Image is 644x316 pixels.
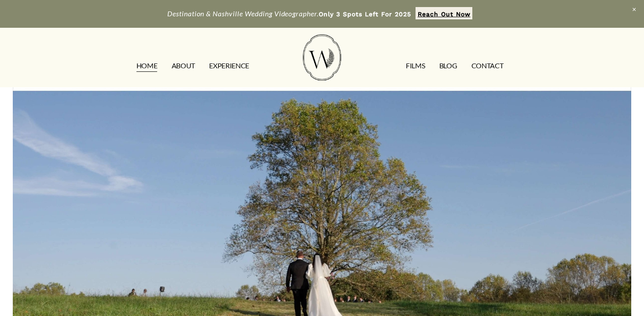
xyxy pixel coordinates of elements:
[439,59,457,73] a: Blog
[172,59,195,73] a: ABOUT
[303,34,341,81] img: Wild Fern Weddings
[406,59,425,73] a: FILMS
[471,59,504,73] a: CONTACT
[136,59,158,73] a: HOME
[418,11,471,18] strong: Reach Out Now
[209,59,249,73] a: EXPERIENCE
[416,7,472,19] a: Reach Out Now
